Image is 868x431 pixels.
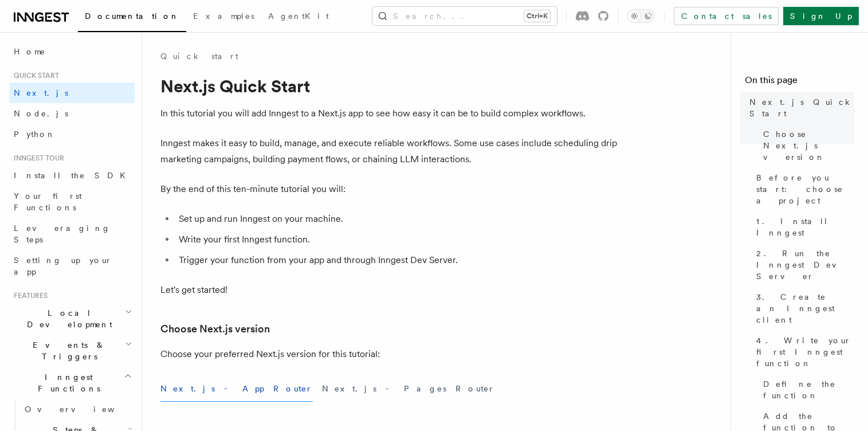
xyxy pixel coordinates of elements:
button: Search...Ctrl+K [372,7,557,25]
p: By the end of this ten-minute tutorial you will: [160,181,619,197]
span: Before you start: choose a project [756,172,854,206]
h4: On this page [745,73,854,92]
span: 3. Create an Inngest client [756,291,854,326]
a: Sign Up [783,7,859,25]
span: Events & Triggers [9,339,125,362]
button: Next.js - App Router [160,376,313,402]
a: Choose Next.js version [759,124,854,167]
span: Next.js [14,88,68,97]
span: Inngest Functions [9,371,124,394]
span: Your first Functions [14,191,82,212]
h1: Next.js Quick Start [160,76,619,96]
a: Overview [20,399,135,420]
span: Python [14,130,56,139]
span: 1. Install Inngest [756,215,854,238]
span: Leveraging Steps [14,224,111,244]
a: Choose Next.js version [160,321,270,337]
span: 2. Run the Inngest Dev Server [756,248,854,282]
a: Documentation [78,3,186,32]
span: Inngest tour [9,154,64,163]
a: Install the SDK [9,165,135,186]
span: Features [9,291,48,300]
span: Node.js [14,109,68,118]
a: Next.js [9,83,135,103]
button: Next.js - Pages Router [322,376,495,402]
span: Next.js Quick Start [749,96,854,119]
kbd: Ctrl+K [524,10,550,22]
span: AgentKit [268,11,329,21]
p: Inngest makes it easy to build, manage, and execute reliable workflows. Some use cases include sc... [160,135,619,167]
a: Before you start: choose a project [752,167,854,211]
a: 4. Write your first Inngest function [752,330,854,374]
a: 3. Create an Inngest client [752,287,854,330]
a: Examples [186,3,261,31]
a: Node.js [9,103,135,124]
a: 1. Install Inngest [752,211,854,243]
a: Setting up your app [9,250,135,282]
p: Choose your preferred Next.js version for this tutorial: [160,346,619,362]
a: Contact sales [674,7,779,25]
p: Let's get started! [160,282,619,298]
button: Events & Triggers [9,335,135,367]
li: Set up and run Inngest on your machine. [175,211,619,227]
p: In this tutorial you will add Inngest to a Next.js app to see how easy it can be to build complex... [160,105,619,122]
span: Overview [25,405,143,414]
li: Trigger your function from your app and through Inngest Dev Server. [175,252,619,268]
button: Local Development [9,303,135,335]
span: Setting up your app [14,256,112,276]
span: Home [14,46,46,57]
a: Home [9,41,135,62]
span: Quick start [9,71,59,80]
span: Local Development [9,307,125,330]
a: AgentKit [261,3,336,31]
span: Define the function [763,378,854,401]
span: Documentation [85,11,179,21]
a: Leveraging Steps [9,218,135,250]
li: Write your first Inngest function. [175,232,619,248]
button: Toggle dark mode [627,9,655,23]
span: Install the SDK [14,171,132,180]
a: Next.js Quick Start [745,92,854,124]
a: Your first Functions [9,186,135,218]
span: 4. Write your first Inngest function [756,335,854,369]
a: Python [9,124,135,144]
span: Choose Next.js version [763,128,854,163]
a: 2. Run the Inngest Dev Server [752,243,854,287]
button: Inngest Functions [9,367,135,399]
span: Examples [193,11,254,21]
a: Quick start [160,50,238,62]
a: Define the function [759,374,854,406]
